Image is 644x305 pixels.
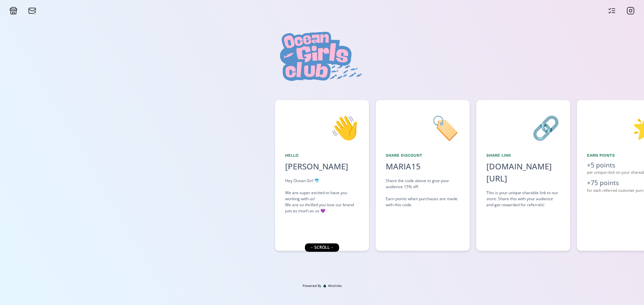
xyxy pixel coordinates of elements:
[386,160,421,172] div: MARIA15
[386,110,460,144] div: 🏷️
[386,178,460,208] div: Share the code above to give your audience 15% off. Earn points when purchases are made with this...
[486,110,560,144] div: 🔗
[285,178,359,214] div: Hey Ocean Girl 🐬 We are super excited to have you working with us! We are so thrilled you love ou...
[285,110,359,144] div: 👋
[486,190,560,208] div: This is your unique sharable link to our store. Share this with your audience and get rewarded fo...
[285,160,359,172] div: [PERSON_NAME]
[486,152,560,158] div: Share Link
[303,283,321,288] span: Powered By
[285,152,359,158] div: Hello
[486,160,560,184] div: [DOMAIN_NAME][URL]
[305,243,339,251] div: ← scroll →
[243,26,401,85] img: sUztbQuRCcrb
[323,284,326,288] img: favicon-32x32.png
[386,152,460,158] div: Share Discount
[328,283,342,288] span: Altolinks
